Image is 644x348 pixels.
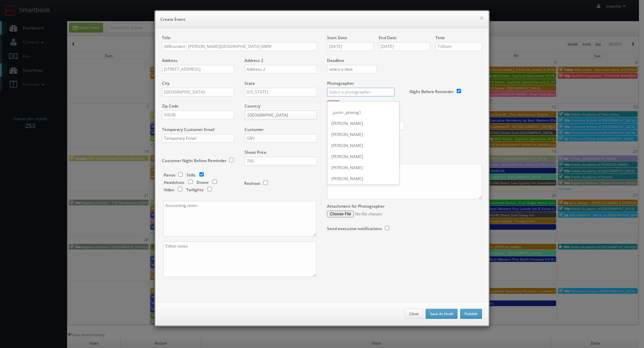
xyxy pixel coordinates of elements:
div: [PERSON_NAME] [327,140,399,151]
button: × [480,15,484,20]
input: select a date [327,65,377,74]
label: Customer Night Before Reminder [162,158,226,163]
label: Customer [245,127,264,132]
label: Stills [186,172,196,178]
input: select an end date [379,42,430,51]
label: End Date [379,35,396,41]
label: Time [435,35,445,41]
span: [GEOGRAPHIC_DATA] [248,111,308,120]
label: Country [245,103,260,109]
label: Video [164,187,174,193]
button: Save As Draft [426,309,458,319]
label: Additional Photographers [327,137,482,146]
label: Photographer Cost [322,114,487,120]
label: Send executive notifications [327,226,382,231]
label: Reshoot [244,181,260,186]
label: Attachment for Photographer [327,203,385,209]
h6: Create Event [160,16,484,23]
label: State [245,80,255,86]
input: Select a customer [245,134,317,143]
label: Address 2 [245,58,263,63]
div: [PERSON_NAME] [327,184,399,195]
label: Twilights [186,187,204,193]
label: Temporary Customer Email [162,127,214,132]
label: Title [162,35,170,41]
label: Photographer [327,80,354,86]
label: Night Before Reminder [410,89,454,94]
input: Address 2 [245,65,317,74]
div: [PERSON_NAME] [327,162,399,173]
label: Headshots [164,180,184,185]
label: Deadline [322,58,487,63]
input: Address [162,65,234,74]
button: Close [405,309,423,319]
button: Publish [460,309,482,319]
label: Drone [197,180,209,185]
input: Select a state [245,88,317,96]
input: City [162,88,234,96]
label: Panos [164,172,175,178]
input: select a date [327,42,374,51]
input: Zip Code [162,111,234,119]
input: Select a photographer [327,88,394,96]
input: Title [162,42,317,51]
label: City [162,80,169,86]
label: Start Date [327,35,347,41]
div: _justin _photog1 [327,107,399,118]
label: Zip Code [162,103,178,109]
div: [PERSON_NAME] [327,151,399,162]
div: [PERSON_NAME] [327,173,399,184]
label: Shoot Price [245,149,266,155]
label: Address [162,58,177,63]
a: [GEOGRAPHIC_DATA] [245,111,317,120]
div: [PERSON_NAME] [327,118,399,129]
input: Temporary Email [162,134,234,143]
div: [PERSON_NAME] [327,129,399,140]
input: Shoot Price [245,157,317,165]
